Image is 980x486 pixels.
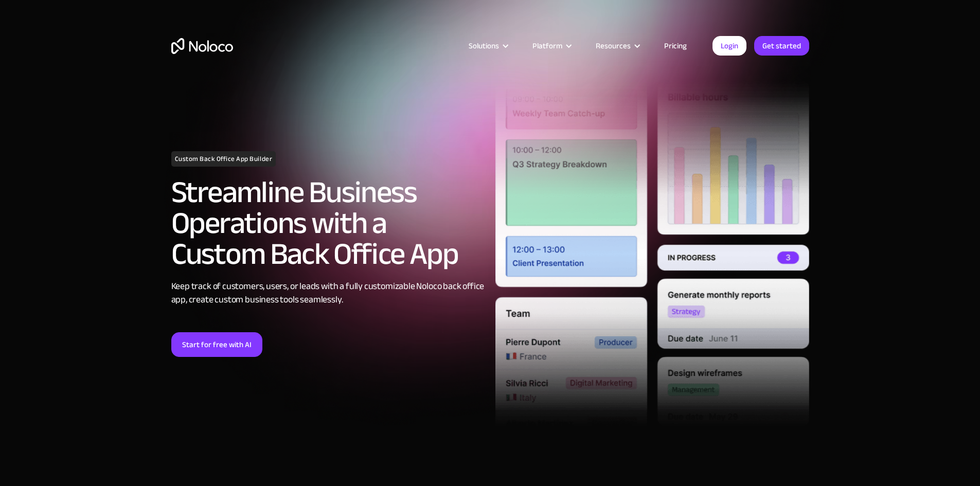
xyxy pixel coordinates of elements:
a: Pricing [651,39,700,52]
div: Resources [596,39,631,52]
div: Keep track of customers, users, or leads with a fully customizable Noloco back office app, create... [171,280,485,307]
div: Solutions [456,39,520,52]
h2: Streamline Business Operations with a Custom Back Office App [171,177,485,269]
h1: Custom Back Office App Builder [171,151,276,167]
a: Start for free with AI [171,332,262,357]
div: Resources [583,39,651,52]
div: Platform [520,39,583,52]
a: home [171,38,233,54]
div: Platform [532,39,562,52]
a: Login [712,36,746,56]
div: Solutions [469,39,499,52]
a: Get started [754,36,809,56]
